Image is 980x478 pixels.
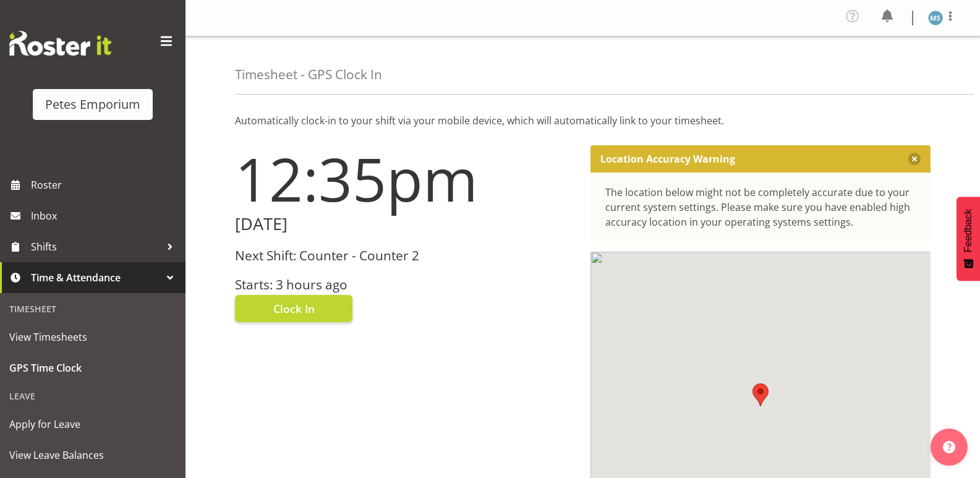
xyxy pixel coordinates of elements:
span: Clock In [273,301,315,317]
div: Petes Emporium [45,95,140,114]
p: Automatically clock-in to your shift via your mobile device, which will automatically link to you... [235,113,931,128]
a: View Leave Balances [3,440,182,471]
span: Roster [31,176,179,194]
h4: Timesheet - GPS Clock In [235,67,382,82]
div: Leave [3,383,182,409]
p: Location Accuracy Warning [600,153,735,165]
div: Timesheet [3,296,182,322]
span: Apply for Leave [9,415,176,433]
a: View Timesheets [3,322,182,352]
img: maureen-sellwood712.jpg [928,11,943,25]
span: Time & Attendance [31,268,161,287]
span: View Leave Balances [9,446,176,464]
span: GPS Time Clock [9,359,176,377]
a: Apply for Leave [3,409,182,440]
h2: [DATE] [235,215,576,234]
span: Inbox [31,207,179,225]
a: GPS Time Clock [3,352,182,383]
span: Shifts [31,237,161,256]
button: Clock In [235,295,352,322]
h3: Starts: 3 hours ago [235,278,576,292]
img: Rosterit website logo [9,31,111,56]
span: View Timesheets [9,328,176,346]
h3: Next Shift: Counter - Counter 2 [235,249,576,263]
h1: 12:35pm [235,145,576,212]
span: Feedback [963,209,974,252]
button: Feedback - Show survey [957,197,980,281]
button: Close message [908,153,921,165]
img: help-xxl-2.png [943,441,955,453]
div: The location below might not be completely accurate due to your current system settings. Please m... [605,185,916,229]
